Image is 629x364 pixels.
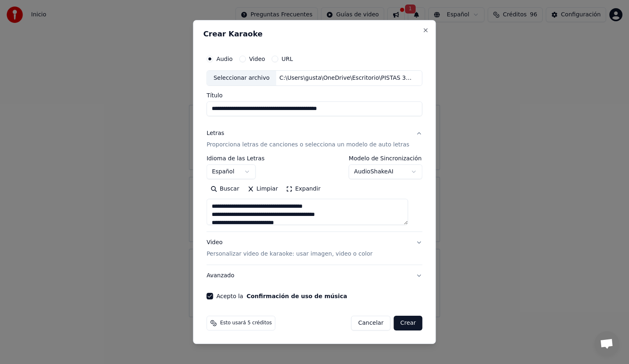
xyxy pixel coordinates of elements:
[281,56,293,62] label: URL
[276,74,415,82] div: C:\Users\gusta\OneDrive\Escritorio\PISTAS 3000\FINALES\[PERSON_NAME]\Super Quinteto con [PERSON_N...
[216,293,347,299] label: Acepto la
[203,30,425,38] h2: Crear Karaoke
[349,155,423,161] label: Modelo de Sincronización
[247,293,347,299] button: Acepto la
[282,182,325,195] button: Expandir
[207,71,276,85] div: Seleccionar archivo
[220,320,272,326] span: Esto usará 5 créditos
[249,56,265,62] label: Video
[206,155,422,231] div: LetrasProporciona letras de canciones o selecciona un modelo de auto letras
[394,316,422,330] button: Crear
[243,182,282,195] button: Limpiar
[206,155,265,161] label: Idioma de las Letras
[206,265,422,286] button: Avanzado
[206,182,243,195] button: Buscar
[206,92,422,98] label: Título
[351,316,391,330] button: Cancelar
[206,129,224,137] div: Letras
[206,123,422,155] button: LetrasProporciona letras de canciones o selecciona un modelo de auto letras
[206,232,422,265] button: VideoPersonalizar video de karaoke: usar imagen, video o color
[206,141,409,149] p: Proporciona letras de canciones o selecciona un modelo de auto letras
[206,238,372,258] div: Video
[206,250,372,258] p: Personalizar video de karaoke: usar imagen, video o color
[216,56,233,62] label: Audio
